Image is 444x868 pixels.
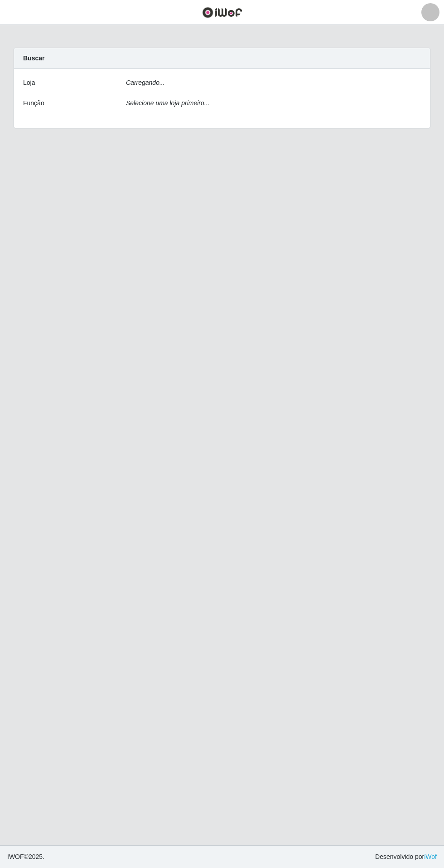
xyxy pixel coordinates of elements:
[7,853,24,860] span: IWOF
[202,7,242,18] img: CoreUI Logo
[7,852,44,862] span: © 2025 .
[126,79,165,86] i: Carregando...
[424,853,437,860] a: iWof
[375,852,437,862] span: Desenvolvido por
[23,98,44,108] label: Função
[126,99,209,107] i: Selecione uma loja primeiro...
[23,54,44,62] strong: Buscar
[23,78,35,88] label: Loja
